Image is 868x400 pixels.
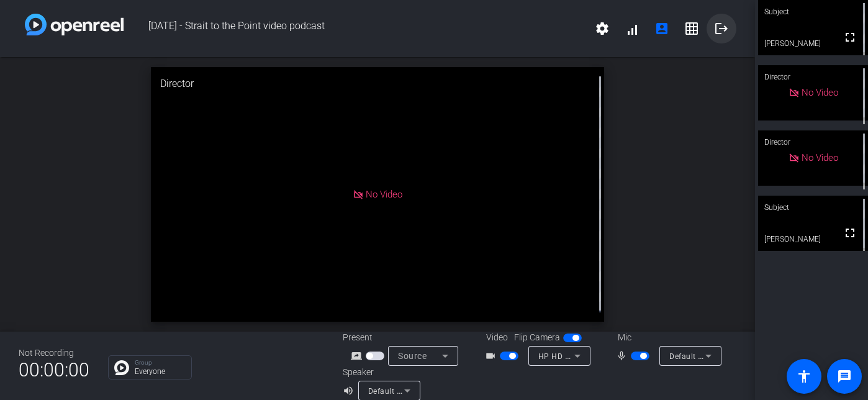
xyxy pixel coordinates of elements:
span: Flip Camera [514,331,560,344]
p: Everyone [135,368,185,375]
span: No Video [802,152,838,163]
mat-icon: videocam_outline [485,348,500,363]
div: Present [343,331,467,344]
span: Video [486,331,508,344]
button: signal_cellular_alt [617,14,647,43]
mat-icon: settings [595,21,610,36]
mat-icon: fullscreen [843,225,857,240]
mat-icon: screen_share_outline [351,348,366,363]
div: Director [151,67,604,101]
span: 00:00:00 [19,355,89,385]
p: Group [135,360,185,366]
div: Not Recording [19,347,89,360]
mat-icon: accessibility [797,369,811,384]
div: Director [758,130,868,154]
mat-icon: logout [714,21,729,36]
mat-icon: grid_on [684,21,699,36]
mat-icon: mic_none [616,348,631,363]
img: Chat Icon [114,360,129,375]
div: Mic [605,331,730,344]
span: HP HD Camera (04f2:b6bf) [538,351,637,361]
span: [DATE] - Strait to the Point video podcast [124,14,587,43]
span: No Video [366,189,402,200]
mat-icon: account_box [654,21,669,36]
span: Source [398,351,427,361]
span: No Video [802,87,838,98]
mat-icon: message [837,369,852,384]
mat-icon: fullscreen [843,30,857,45]
mat-icon: volume_up [343,383,358,398]
div: Speaker [343,366,417,379]
img: white-gradient.svg [25,14,124,35]
div: Subject [758,196,868,219]
div: Director [758,65,868,89]
span: Default - Speakers (Realtek(R) Audio) [368,386,502,396]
